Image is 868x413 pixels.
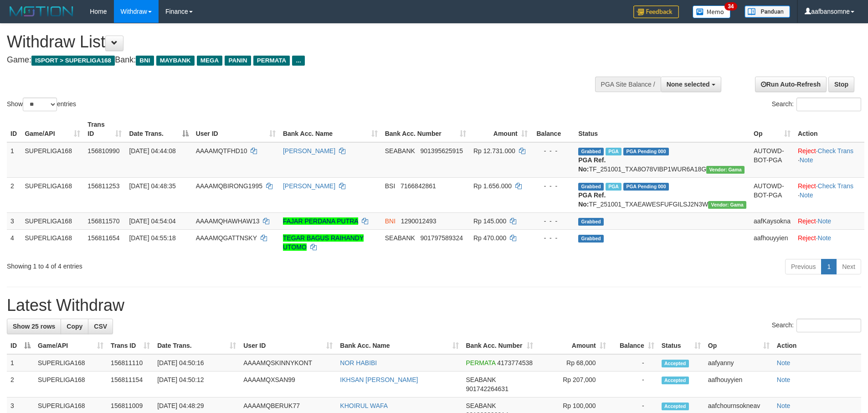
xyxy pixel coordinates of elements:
[340,359,377,367] a: NOR HABIBI
[473,182,512,190] span: Rp 1.656.000
[196,217,260,225] span: AAAAMQHAWHAW13
[578,156,606,173] b: PGA Ref. No:
[7,212,21,229] td: 3
[578,148,604,155] span: Grabbed
[21,212,84,229] td: SUPERLIGA168
[750,229,794,255] td: aafhouyyien
[154,354,240,372] td: [DATE] 04:50:16
[7,177,21,212] td: 2
[34,354,107,372] td: SUPERLIGA168
[240,337,336,354] th: User ID: activate to sort column ascending
[87,182,119,190] span: 156811253
[107,337,154,354] th: Trans ID: activate to sort column ascending
[535,233,571,243] div: - - -
[537,354,610,372] td: Rp 68,000
[196,147,247,155] span: AAAAMQTFHD10
[292,56,304,66] span: ...
[535,146,571,155] div: - - -
[578,191,606,208] b: PGA Ref. No:
[340,376,418,383] a: IKHSAN [PERSON_NAME]
[794,229,864,255] td: ·
[87,147,119,155] span: 156810990
[21,116,84,142] th: Game/API: activate to sort column ascending
[750,116,794,142] th: Op: activate to sort column ascending
[772,319,861,332] label: Search:
[777,359,791,367] a: Note
[633,5,679,18] img: Feedback.jpg
[401,182,436,190] span: Copy 7166842861 to clipboard
[623,183,669,191] span: PGA Pending
[7,142,21,178] td: 1
[798,182,816,190] a: Reject
[421,147,463,155] span: Copy 901395625915 to clipboard
[196,234,257,242] span: AAAAMQGATTNSKY
[818,147,854,155] a: Check Trans
[34,337,107,354] th: Game/API: activate to sort column ascending
[7,319,61,334] a: Show 25 rows
[818,234,832,242] a: Note
[537,337,610,354] th: Amount: activate to sort column ascending
[828,77,854,92] a: Stop
[7,33,570,51] h1: Withdraw List
[336,337,462,354] th: Bank Acc. Name: activate to sort column ascending
[610,354,658,372] td: -
[595,77,661,92] div: PGA Site Balance /
[575,177,750,212] td: TF_251001_TXAEAWESFUFGILSJ2N3W
[658,337,704,354] th: Status: activate to sort column ascending
[796,98,861,111] input: Search:
[283,217,358,225] a: FAJAR PERDANA PUTRA
[31,56,115,66] span: ISPORT > SUPERLIGA168
[381,116,470,142] th: Bank Acc. Number: activate to sort column ascending
[107,354,154,372] td: 156811110
[662,360,689,367] span: Accepted
[340,402,388,409] a: KHOIRUL WAFA
[606,148,621,155] span: Marked by aafandaneth
[821,259,837,274] a: 1
[777,402,791,409] a: Note
[466,359,496,367] span: PERMATA
[154,337,240,354] th: Date Trans.: activate to sort column ascending
[61,319,88,334] a: Copy
[7,372,34,398] td: 2
[745,5,790,18] img: panduan.png
[197,56,223,66] span: MEGA
[667,81,710,88] span: None selected
[755,77,827,92] a: Run Auto-Refresh
[7,229,21,255] td: 4
[777,376,791,383] a: Note
[240,354,336,372] td: AAAAMQSKINNYKONT
[610,337,658,354] th: Balance: activate to sort column ascending
[21,177,84,212] td: SUPERLIGA168
[21,142,84,178] td: SUPERLIGA168
[7,354,34,372] td: 1
[87,234,119,242] span: 156811654
[750,177,794,212] td: AUTOWD-BOT-PGA
[466,376,496,383] span: SEABANK
[279,116,381,142] th: Bank Acc. Name: activate to sort column ascending
[196,182,262,190] span: AAAAMQBIRONG1995
[772,98,861,111] label: Search:
[794,177,864,212] td: · ·
[706,166,745,174] span: Vendor URL: https://trx31.1velocity.biz
[693,5,731,18] img: Button%20Memo.svg
[462,337,537,354] th: Bank Acc. Number: activate to sort column ascending
[798,217,816,225] a: Reject
[385,234,415,242] span: SEABANK
[94,323,107,330] span: CSV
[192,116,279,142] th: User ID: activate to sort column ascending
[818,182,854,190] a: Check Trans
[473,217,506,225] span: Rp 145.000
[473,147,515,155] span: Rp 12.731.000
[466,402,496,409] span: SEABANK
[662,377,689,384] span: Accepted
[7,296,861,315] h1: Latest Withdraw
[107,372,154,398] td: 156811154
[7,56,570,65] h4: Game: Bank:
[125,116,192,142] th: Date Trans.: activate to sort column descending
[7,116,21,142] th: ID
[800,191,813,199] a: Note
[401,217,437,225] span: Copy 1290012493 to clipboard
[129,147,175,155] span: [DATE] 04:44:08
[225,56,251,66] span: PANIN
[610,372,658,398] td: -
